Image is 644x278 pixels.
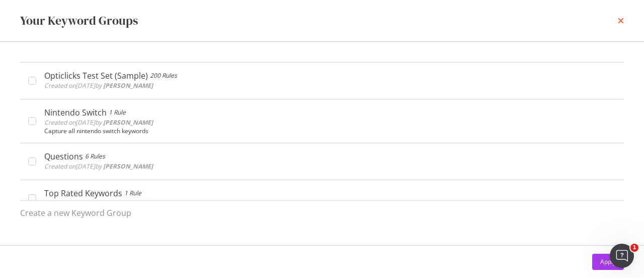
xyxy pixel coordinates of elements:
[85,151,105,161] div: 6 Rules
[44,188,122,198] div: Top Rated Keywords
[44,118,153,127] span: Created on [DATE] by
[124,188,141,198] div: 1 Rule
[20,12,138,29] div: Your Keyword Groups
[592,254,624,270] button: Apply
[44,199,153,207] span: Created on [DATE] by
[44,128,616,135] div: Capture all nintendo switch keywords
[103,118,153,127] b: [PERSON_NAME]
[44,151,83,161] div: Questions
[44,107,107,118] div: Nintendo Switch
[44,71,148,81] div: Opticlicks Test Set (Sample)
[44,162,153,171] span: Created on [DATE] by
[109,107,126,118] div: 1 Rule
[20,207,131,219] div: Create a new Keyword Group
[618,12,624,29] div: times
[103,162,153,171] b: [PERSON_NAME]
[610,244,634,268] iframe: Intercom live chat
[600,257,616,266] div: Apply
[630,244,638,252] span: 1
[103,81,153,90] b: [PERSON_NAME]
[20,201,131,225] button: Create a new Keyword Group
[150,71,177,81] div: 200 Rules
[44,81,153,90] span: Created on [DATE] by
[103,199,153,207] b: [PERSON_NAME]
